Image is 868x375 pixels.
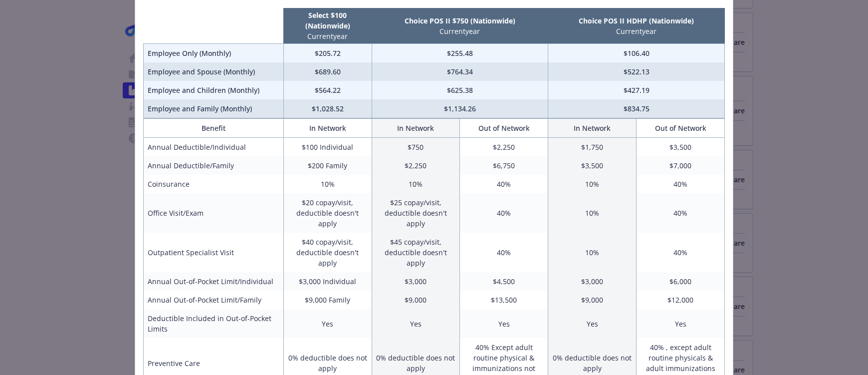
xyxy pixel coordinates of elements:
[372,62,548,81] td: $764.34
[548,309,637,338] td: Yes
[372,175,460,193] td: 10%
[637,138,725,157] td: $3,500
[460,119,548,138] th: Out of Network
[548,175,637,193] td: 10%
[144,291,284,309] td: Annual Out-of-Pocket Limit/Family
[637,272,725,291] td: $6,000
[548,138,637,157] td: $1,750
[283,44,372,63] td: $205.72
[144,193,284,233] td: Office Visit/Exam
[144,138,284,157] td: Annual Deductible/Individual
[548,193,637,233] td: 10%
[144,119,284,138] th: Benefit
[283,272,372,291] td: $3,000 Individual
[637,291,725,309] td: $12,000
[460,272,548,291] td: $4,500
[144,81,284,99] td: Employee and Children (Monthly)
[637,233,725,272] td: 40%
[548,272,637,291] td: $3,000
[460,156,548,175] td: $6,750
[548,44,725,63] td: $106.40
[550,15,723,26] p: Choice POS II HDHP (Nationwide)
[144,44,284,63] td: Employee Only (Monthly)
[460,175,548,193] td: 40%
[283,81,372,99] td: $564.22
[144,175,284,193] td: Coinsurance
[283,138,372,157] td: $100 Individual
[372,193,460,233] td: $25 copay/visit, deductible doesn't apply
[548,156,637,175] td: $3,500
[637,193,725,233] td: 40%
[144,233,284,272] td: Outpatient Specialist Visit
[548,291,637,309] td: $9,000
[550,26,723,36] p: Current year
[637,175,725,193] td: 40%
[460,233,548,272] td: 40%
[283,62,372,81] td: $689.60
[144,8,284,44] th: intentionally left blank
[283,233,372,272] td: $40 copay/visit, deductible doesn't apply
[374,26,546,36] p: Current year
[144,156,284,175] td: Annual Deductible/Family
[548,81,725,99] td: $427.19
[637,156,725,175] td: $7,000
[144,99,284,118] td: Employee and Family (Monthly)
[637,119,725,138] th: Out of Network
[283,119,372,138] th: In Network
[144,272,284,291] td: Annual Out-of-Pocket Limit/Individual
[283,175,372,193] td: 10%
[372,156,460,175] td: $2,250
[283,156,372,175] td: $200 Family
[372,99,548,118] td: $1,134.26
[548,233,637,272] td: 10%
[144,62,284,81] td: Employee and Spouse (Monthly)
[372,138,460,157] td: $750
[372,309,460,338] td: Yes
[283,99,372,118] td: $1,028.52
[283,193,372,233] td: $20 copay/visit, deductible doesn't apply
[372,272,460,291] td: $3,000
[460,138,548,157] td: $2,250
[372,44,548,63] td: $255.48
[460,193,548,233] td: 40%
[372,81,548,99] td: $625.38
[637,309,725,338] td: Yes
[283,309,372,338] td: Yes
[460,309,548,338] td: Yes
[372,119,460,138] th: In Network
[460,291,548,309] td: $13,500
[144,309,284,338] td: Deductible Included in Out-of-Pocket Limits
[372,233,460,272] td: $45 copay/visit, deductible doesn't apply
[285,10,370,31] p: Select $100 (Nationwide)
[548,119,637,138] th: In Network
[285,31,370,41] p: Current year
[548,99,725,118] td: $834.75
[374,15,546,26] p: Choice POS II $750 (Nationwide)
[548,62,725,81] td: $522.13
[372,291,460,309] td: $9,000
[283,291,372,309] td: $9,000 Family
